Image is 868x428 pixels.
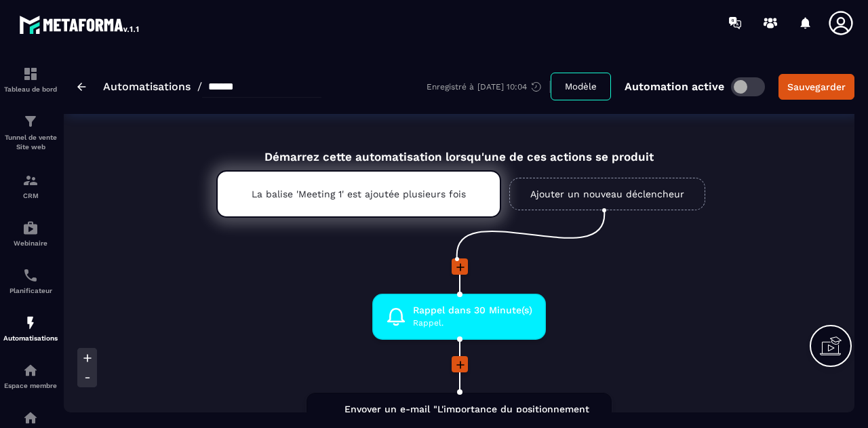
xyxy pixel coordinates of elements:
img: scheduler [22,267,39,284]
a: Ajouter un nouveau déclencheur [509,178,705,210]
p: [DATE] 10:04 [477,82,527,92]
a: formationformationTunnel de vente Site web [3,103,58,162]
p: Planificateur [3,287,58,294]
div: Démarrez cette automatisation lorsqu'une de ces actions se produit [182,134,736,163]
button: Modèle [551,73,611,100]
img: social-network [22,410,39,426]
div: Sauvegarder [787,80,846,94]
span: Rappel dans 30 Minute(s) [413,304,532,317]
img: automations [22,362,39,378]
p: Tableau de bord [3,85,58,93]
a: formationformationTableau de bord [3,56,58,103]
img: automations [22,220,39,236]
span: Rappel. [413,317,532,330]
p: Espace membre [3,382,58,389]
p: Webinaire [3,239,58,247]
a: automationsautomationsAutomatisations [3,305,58,352]
button: Sauvegarder [778,74,854,100]
div: Enregistré à [427,81,551,93]
p: Tunnel de vente Site web [3,133,58,152]
img: automations [22,315,39,331]
img: formation [22,66,39,82]
p: Automatisations [3,334,58,342]
p: CRM [3,192,58,199]
img: arrow [77,83,86,91]
a: Automatisations [103,80,191,93]
span: / [197,80,202,93]
a: schedulerschedulerPlanificateur [3,257,58,305]
a: formationformationCRM [3,162,58,210]
p: Automation active [625,80,724,93]
img: formation [22,172,39,189]
p: La balise 'Meeting 1' est ajoutée plusieurs fois [252,189,466,199]
img: formation [22,113,39,130]
a: automationsautomationsWebinaire [3,210,58,257]
a: automationsautomationsEspace membre [3,352,58,400]
img: logo [19,12,141,37]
